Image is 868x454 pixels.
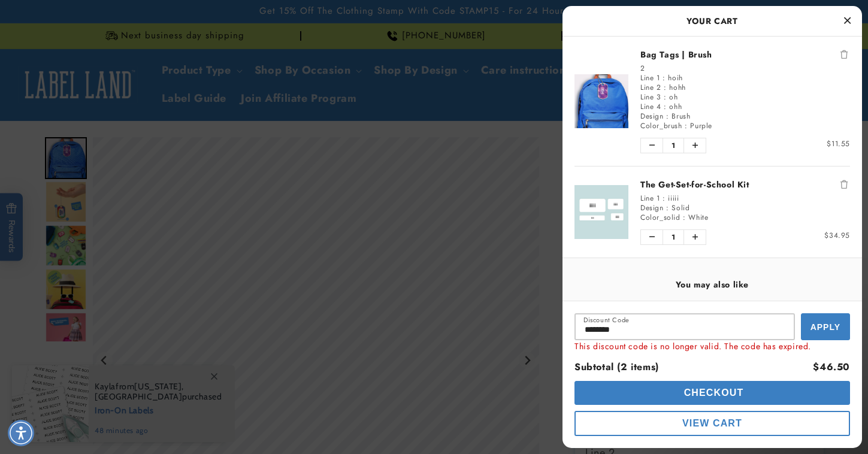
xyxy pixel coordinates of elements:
[664,101,667,112] span: :
[668,193,679,204] span: iiiii
[574,12,850,30] h2: Your Cart
[664,92,667,102] span: :
[574,340,850,353] div: This discount code is no longer valid. The code has expired.
[640,63,850,73] div: 2
[198,4,234,40] button: Close conversation starters
[813,359,850,376] div: $46.50
[801,313,850,340] button: Apply
[681,388,744,398] span: Checkout
[688,212,708,223] span: White
[640,111,664,122] span: Design
[640,49,850,60] a: Bag Tags | Brush
[684,138,706,153] button: Increase quantity of Bag Tags | Brush
[838,178,850,190] button: Remove The Get-Set-for-School Kit
[666,202,669,213] span: :
[669,101,682,112] span: ohh
[28,67,132,90] button: What size is the bag tag?
[663,138,684,153] span: 1
[574,166,850,258] li: product
[663,72,666,83] span: :
[685,120,688,131] span: :
[641,138,663,153] button: Decrease quantity of Bag Tags | Brush
[641,230,663,244] button: Decrease quantity of The Get-Set-for-School Kit
[824,230,850,241] span: $34.95
[574,74,628,128] img: Bag Tags | Brush - Label Land
[10,34,132,56] button: Is the tag actually waterproof?
[640,101,661,112] span: Line 4
[838,49,850,60] button: Remove Bag Tags | Brush
[640,212,681,223] span: Color_solid
[8,420,34,446] div: Accessibility Menu
[663,193,666,204] span: :
[640,82,661,93] span: Line 2
[682,418,742,428] span: View Cart
[640,178,850,190] a: The Get-Set-for-School Kit
[574,279,850,290] h4: You may also like
[810,322,840,332] span: Apply
[574,185,628,239] img: The Get-Set-for-School Kit
[838,12,856,30] button: Close Cart
[683,212,686,223] span: :
[640,202,664,213] span: Design
[663,230,684,244] span: 1
[672,202,689,213] span: Solid
[574,37,850,166] li: product
[664,82,667,93] span: :
[684,230,706,244] button: Increase quantity of The Get-Set-for-School Kit
[574,411,850,436] button: cart
[690,120,712,131] span: Purple
[574,313,795,340] input: Input Discount
[640,193,660,204] span: Line 1
[640,72,660,83] span: Line 1
[669,92,678,102] span: oh
[827,138,850,149] span: $11.55
[669,82,685,93] span: hohh
[574,381,850,405] button: cart
[640,92,661,102] span: Line 3
[10,16,157,30] textarea: Type your message here
[574,360,659,374] span: Subtotal (2 items)
[672,111,690,122] span: Brush
[666,111,669,122] span: :
[640,120,682,131] span: Color_brush
[668,72,682,83] span: hoih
